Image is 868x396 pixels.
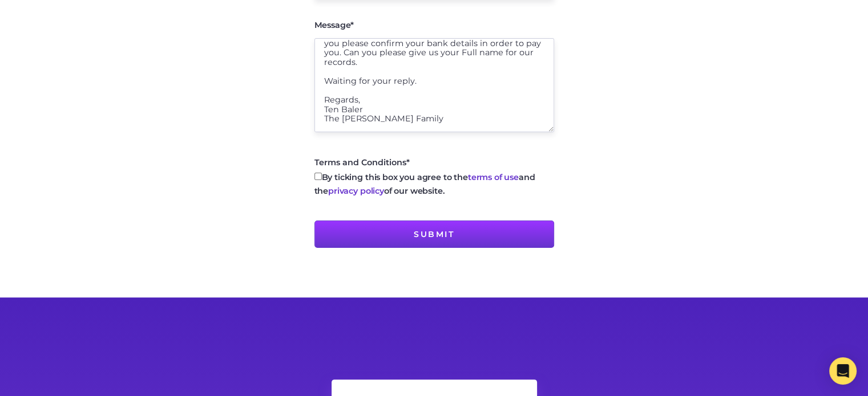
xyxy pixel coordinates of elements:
[314,170,554,198] label: By ticking this box you agree to the and the of our website.
[468,172,519,182] a: terms of use
[314,157,410,168] span: Terms and Conditions*
[314,221,554,248] input: Submit
[328,186,384,196] a: privacy policy
[829,357,857,385] div: Open Intercom Messenger
[314,173,322,180] input: By ticking this box you agree to theterms of useand theprivacy policyof our website.
[314,21,354,29] label: Message*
